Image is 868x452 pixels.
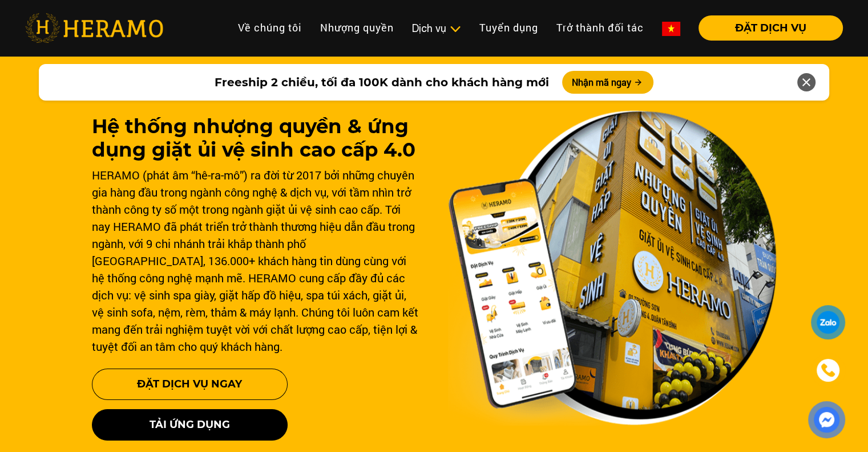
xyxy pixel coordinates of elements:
[25,13,163,43] img: heramo-logo.png
[699,15,843,41] button: ĐẶT DỊCH VỤ
[412,21,461,36] div: Dịch vụ
[689,23,843,33] a: ĐẶT DỊCH VỤ
[813,355,843,386] a: phone-icon
[214,74,548,91] span: Freeship 2 chiều, tối đa 100K dành cho khách hàng mới
[229,15,311,40] a: Về chúng tôi
[821,363,835,377] img: phone-icon
[92,115,421,162] h1: Hệ thống nhượng quyền & ứng dụng giặt ủi vệ sinh cao cấp 4.0
[449,23,461,35] img: subToggleIcon
[92,166,421,355] div: HERAMO (phát âm “hê-ra-mô”) ra đời từ 2017 bởi những chuyên gia hàng đầu trong ngành công nghệ & ...
[92,409,288,441] button: Tải ứng dụng
[662,22,680,36] img: vn-flag.png
[311,15,403,40] a: Nhượng quyền
[448,110,777,426] img: banner
[547,15,653,40] a: Trở thành đối tác
[92,369,288,400] button: Đặt Dịch Vụ Ngay
[470,15,547,40] a: Tuyển dụng
[562,71,653,94] button: Nhận mã ngay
